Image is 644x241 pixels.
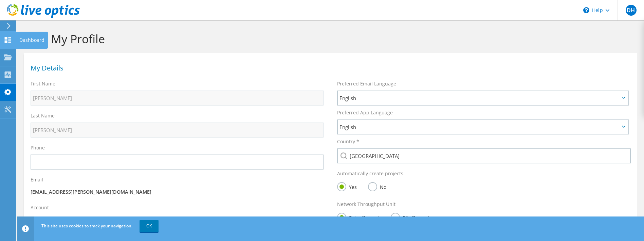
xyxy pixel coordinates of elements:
svg: \n [583,7,589,13]
label: Preferred Email Language [337,80,396,87]
label: Last Name [31,112,55,119]
label: Bytes/Second [337,213,380,221]
div: Dashboard [16,32,48,49]
span: DH [626,5,637,16]
label: Phone [31,144,45,151]
span: This site uses cookies to track your navigation. [41,223,132,229]
label: Account [31,204,49,211]
label: Email [31,176,43,183]
label: Automatically create projects [337,170,403,177]
label: First Name [31,80,55,87]
span: English [339,123,620,131]
span: English [339,94,620,102]
h1: My Details [31,65,627,71]
label: Bits/Second [391,213,429,221]
label: Network Throughput Unit [337,201,395,208]
label: Preferred App Language [337,109,393,116]
p: [EMAIL_ADDRESS][PERSON_NAME][DOMAIN_NAME] [31,188,324,196]
a: OK [140,220,159,232]
label: Yes [337,182,357,191]
label: Country * [337,138,359,145]
h1: Edit My Profile [27,32,630,46]
label: No [368,182,386,191]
